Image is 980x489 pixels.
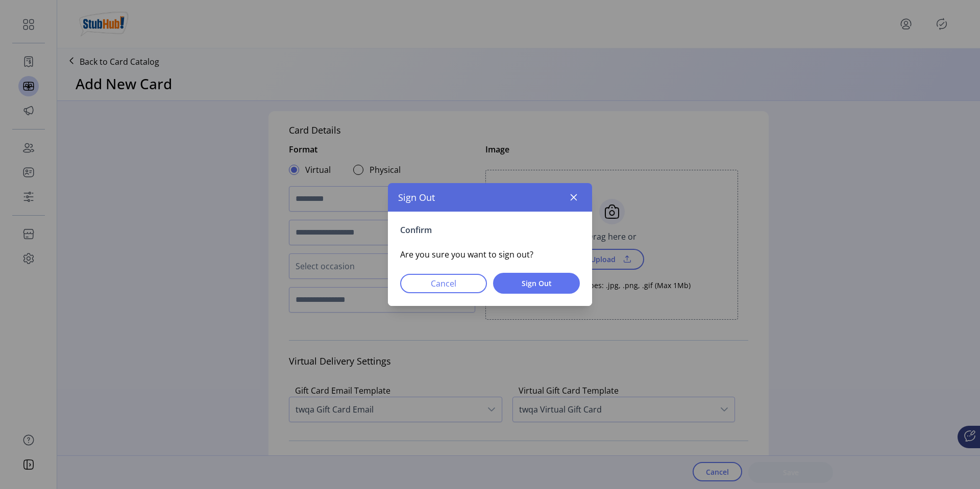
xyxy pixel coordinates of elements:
p: Are you sure you want to sign out? [400,248,580,261]
button: Sign Out [493,273,580,294]
span: Cancel [413,277,474,290]
span: Sign Out [506,278,567,289]
p: Confirm [400,224,580,236]
span: Sign Out [398,191,435,204]
button: Cancel [400,274,487,293]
